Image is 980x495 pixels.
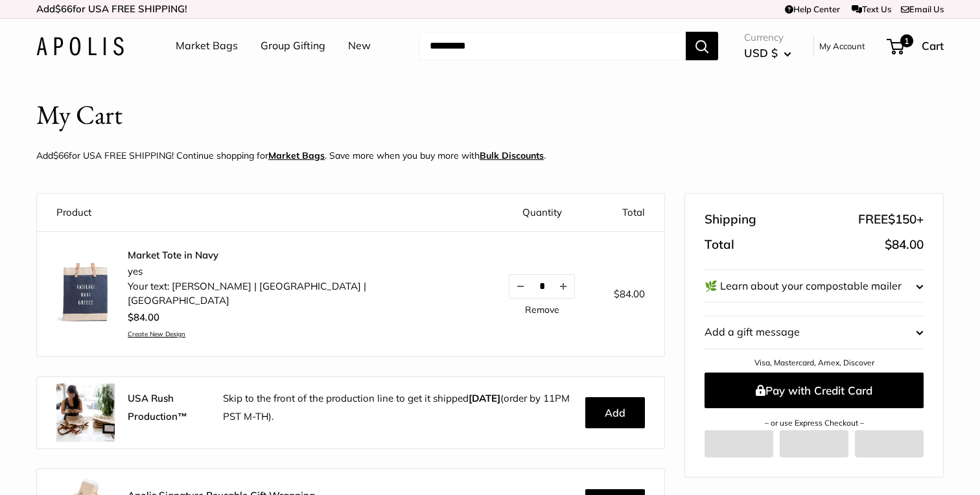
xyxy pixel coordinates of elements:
li: yes [128,264,470,279]
th: Quantity [489,194,594,232]
img: Apolis [36,37,124,56]
h1: My Cart [36,96,122,134]
strong: USA Rush Production™ [128,392,187,422]
p: Skip to the front of the production line to get it shipped (order by 11PM PST M-TH). [223,389,576,426]
b: [DATE] [469,392,500,404]
span: $150 [888,211,916,227]
button: Decrease quantity by 1 [509,275,531,298]
button: Increase quantity by 1 [552,275,574,298]
a: My Account [819,38,865,54]
a: – or use Express Checkout – [765,418,864,428]
input: Search... [419,32,686,60]
u: Bulk Discounts [480,150,544,161]
span: $84.00 [614,288,645,300]
span: $84.00 [128,311,159,323]
input: Quantity [531,281,552,292]
a: Market Tote in Navy [128,249,470,262]
a: Create New Design [128,330,470,338]
a: Market Bags [176,36,238,56]
button: 🌿 Learn about your compostable mailer [705,270,924,303]
a: Text Us [852,4,891,14]
span: $66 [53,150,69,161]
a: Remove [525,305,559,314]
span: Currency [744,29,791,47]
span: 1 [900,34,913,47]
span: $66 [55,3,73,15]
a: Group Gifting [261,36,325,56]
button: Search [686,32,718,60]
span: Cart [922,39,944,52]
button: Add [585,397,645,428]
a: Market Bags [268,150,325,161]
img: Market Tote in Navy [56,263,115,321]
span: $84.00 [885,236,924,252]
span: FREE + [858,208,924,231]
a: 1 Cart [888,36,944,56]
a: Help Center [785,4,840,14]
span: USD $ [744,46,778,60]
a: Email Us [901,4,944,14]
li: Your text: [PERSON_NAME] | [GEOGRAPHIC_DATA] | [GEOGRAPHIC_DATA] [128,279,470,308]
img: rush.jpg [56,384,115,442]
p: Add for USA FREE SHIPPING! Continue shopping for . Save more when you buy more with . [36,147,546,164]
button: Add a gift message [705,316,924,349]
button: USD $ [744,43,791,63]
th: Total [594,194,664,232]
th: Product [37,194,489,232]
span: Shipping [705,208,756,231]
a: Visa, Mastercard, Amex, Discover [754,358,874,367]
span: Total [705,233,734,257]
button: Pay with Credit Card [705,373,924,408]
a: New [348,36,371,56]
